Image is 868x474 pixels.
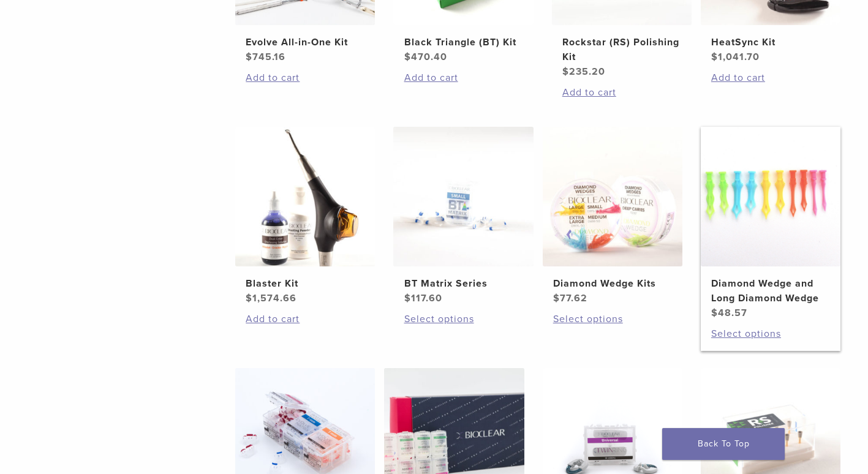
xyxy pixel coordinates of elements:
a: Add to cart: “Evolve All-in-One Kit” [246,70,364,85]
bdi: 470.40 [404,51,447,63]
bdi: 1,041.70 [711,51,760,63]
img: BT Matrix Series [393,127,533,266]
span: $ [246,292,252,304]
span: $ [711,307,718,319]
h2: Evolve All-in-One Kit [246,35,364,50]
a: Add to cart: “Rockstar (RS) Polishing Kit” [562,85,681,100]
span: $ [404,51,411,63]
bdi: 77.62 [553,292,587,304]
h2: HeatSync Kit [711,35,830,50]
h2: Diamond Wedge Kits [553,276,672,291]
span: $ [711,51,718,63]
bdi: 745.16 [246,51,285,63]
h2: Black Triangle (BT) Kit [404,35,523,50]
a: Add to cart: “Black Triangle (BT) Kit” [404,70,523,85]
a: Select options for “Diamond Wedge Kits” [553,312,672,326]
bdi: 1,574.66 [246,292,296,304]
bdi: 48.57 [711,307,747,319]
a: Add to cart: “HeatSync Kit” [711,70,830,85]
bdi: 235.20 [562,66,605,78]
img: Diamond Wedge Kits [543,127,682,266]
span: $ [562,66,569,78]
a: Back To Top [662,428,785,460]
a: Select options for “BT Matrix Series” [404,312,523,326]
h2: Rockstar (RS) Polishing Kit [562,35,681,64]
a: Select options for “Diamond Wedge and Long Diamond Wedge” [711,326,830,341]
h2: BT Matrix Series [404,276,523,291]
span: $ [553,292,560,304]
a: BT Matrix SeriesBT Matrix Series $117.60 [393,127,533,306]
h2: Diamond Wedge and Long Diamond Wedge [711,276,830,306]
span: $ [246,51,252,63]
bdi: 117.60 [404,292,442,304]
a: Diamond Wedge and Long Diamond WedgeDiamond Wedge and Long Diamond Wedge $48.57 [701,127,840,320]
span: $ [404,292,411,304]
a: Diamond Wedge KitsDiamond Wedge Kits $77.62 [543,127,682,306]
a: Add to cart: “Blaster Kit” [246,312,364,326]
a: Blaster KitBlaster Kit $1,574.66 [235,127,375,306]
img: Blaster Kit [235,127,375,266]
img: Diamond Wedge and Long Diamond Wedge [701,127,840,266]
h2: Blaster Kit [246,276,364,291]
